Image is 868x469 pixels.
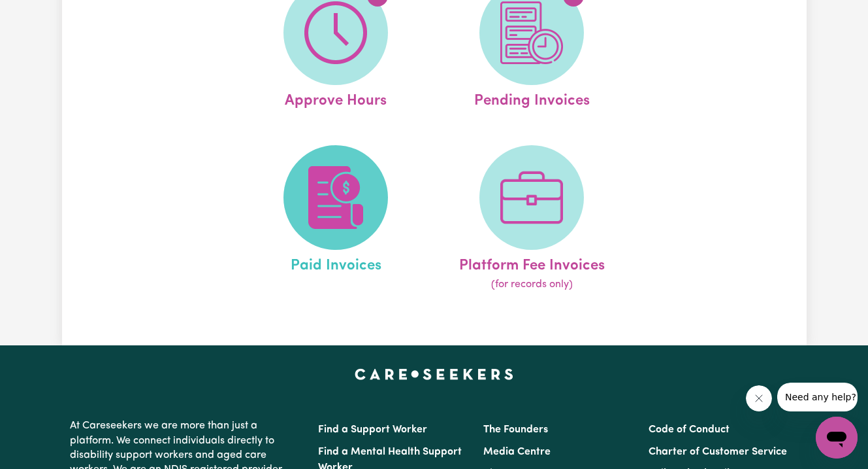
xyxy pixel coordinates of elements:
[746,385,772,411] iframe: Close message
[318,425,427,435] a: Find a Support Worker
[242,145,430,293] a: Paid Invoices
[483,425,548,435] a: The Founders
[491,277,573,292] span: (for records only)
[438,145,626,293] a: Platform Fee Invoices(for records only)
[777,383,858,411] iframe: Message from company
[474,85,590,113] span: Pending Invoices
[459,250,605,277] span: Platform Fee Invoices
[483,447,551,457] a: Media Centre
[816,417,858,459] iframe: Button to launch messaging window
[649,425,730,435] a: Code of Conduct
[649,447,787,457] a: Charter of Customer Service
[285,85,387,113] span: Approve Hours
[291,250,381,277] span: Paid Invoices
[355,369,513,379] a: Careseekers home page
